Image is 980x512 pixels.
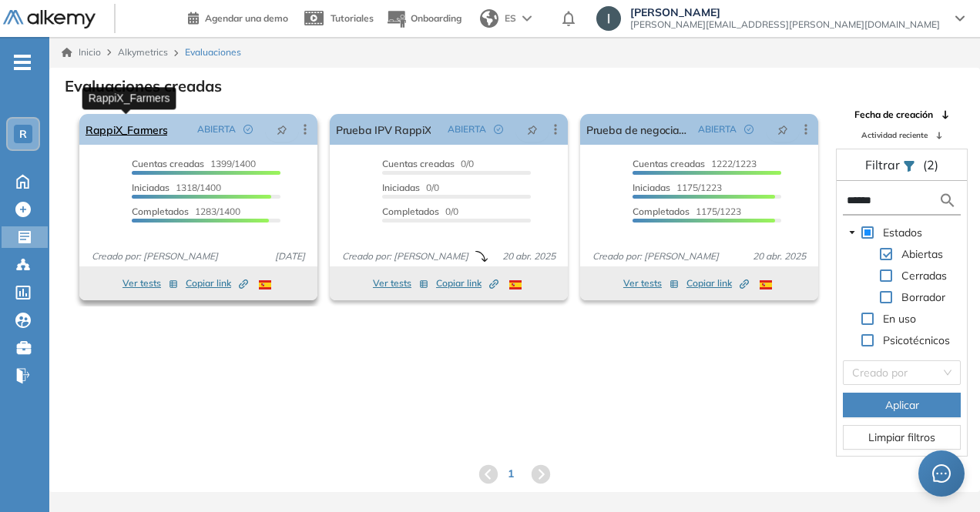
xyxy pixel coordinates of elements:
[686,276,749,290] span: Copiar link
[82,87,176,109] div: RappiX_Farmers
[630,6,940,18] span: [PERSON_NAME]
[411,12,461,24] span: Onboarding
[448,122,486,136] span: ABIERTA
[496,249,562,263] span: 20 abr. 2025
[188,8,288,26] a: Agendar una demo
[382,158,474,169] span: 0/0
[633,182,670,193] span: Iniciadas
[633,206,690,217] span: Completados
[331,12,374,24] span: Tutoriales
[14,61,31,64] i: -
[766,117,800,142] button: pushpin
[586,114,692,145] a: Prueba de negociación RappiX
[3,10,96,29] img: Logo
[265,117,299,142] button: pushpin
[883,312,916,326] span: En uso
[382,182,439,193] span: 0/0
[698,122,737,136] span: ABIERTA
[86,114,167,145] a: RappiX_Farmers
[197,122,236,136] span: ABIERTA
[65,77,222,95] h3: Evaluaciones creadas
[898,266,950,285] span: Cerradas
[132,206,189,217] span: Completados
[382,182,420,193] span: Iniciadas
[515,117,549,142] button: pushpin
[586,249,725,263] span: Creado por: [PERSON_NAME]
[883,226,922,239] span: Estados
[630,18,940,31] span: [PERSON_NAME][EMAIL_ADDRESS][PERSON_NAME][DOMAIN_NAME]
[854,108,933,122] span: Fecha de creación
[760,280,772,289] img: ESP
[623,274,679,293] button: Ver tests
[505,12,516,25] span: ES
[382,206,458,217] span: 0/0
[132,182,221,193] span: 1318/1400
[843,393,961,417] button: Aplicar
[336,114,431,145] a: Prueba IPV RappiX
[132,158,204,169] span: Cuentas creadas
[527,123,538,136] span: pushpin
[938,191,957,210] img: search icon
[123,274,178,293] button: Ver tests
[861,129,928,141] span: Actividad reciente
[901,290,945,304] span: Borrador
[277,123,287,136] span: pushpin
[747,249,812,263] span: 20 abr. 2025
[118,46,168,58] span: Alkymetrics
[633,158,705,169] span: Cuentas creadas
[883,333,950,347] span: Psicotécnicos
[19,128,27,140] span: R
[901,247,943,261] span: Abiertas
[259,280,271,289] img: ESP
[243,125,253,134] span: check-circle
[522,15,532,22] img: arrow
[186,276,248,290] span: Copiar link
[633,158,757,169] span: 1222/1223
[132,206,240,217] span: 1283/1400
[509,280,522,289] img: ESP
[186,274,248,293] button: Copiar link
[868,429,935,446] span: Limpiar filtros
[269,249,311,263] span: [DATE]
[436,274,498,293] button: Copiar link
[132,182,169,193] span: Iniciadas
[865,157,903,172] span: Filtrar
[436,276,498,290] span: Copiar link
[880,331,953,350] span: Psicotécnicos
[132,158,256,169] span: 1399/1400
[932,464,951,483] span: message
[185,45,241,59] span: Evaluaciones
[898,288,948,306] span: Borrador
[880,310,919,328] span: En uso
[901,269,947,283] span: Cerradas
[382,158,455,169] span: Cuentas creadas
[633,182,722,193] span: 1175/1223
[373,274,428,293] button: Ver tests
[686,274,749,293] button: Copiar link
[205,12,288,24] span: Agendar una demo
[382,206,439,217] span: Completados
[880,223,925,242] span: Estados
[62,45,101,59] a: Inicio
[744,125,753,134] span: check-circle
[843,425,961,450] button: Limpiar filtros
[633,206,741,217] span: 1175/1223
[898,245,946,263] span: Abiertas
[336,249,475,263] span: Creado por: [PERSON_NAME]
[848,229,856,236] span: caret-down
[923,156,938,174] span: (2)
[885,397,919,413] span: Aplicar
[494,125,503,134] span: check-circle
[386,2,461,35] button: Onboarding
[86,249,224,263] span: Creado por: [PERSON_NAME]
[480,9,498,28] img: world
[777,123,788,136] span: pushpin
[508,466,514,482] span: 1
